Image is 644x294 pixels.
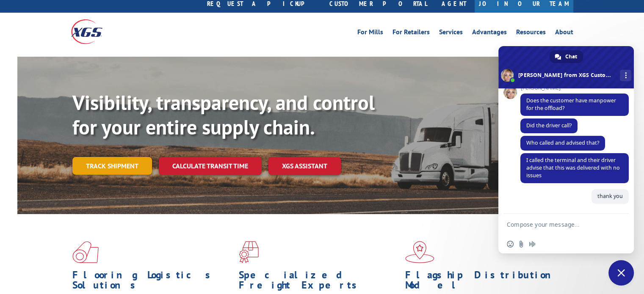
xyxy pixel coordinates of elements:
span: Audio message [529,241,536,247]
a: For Mills [357,29,383,38]
span: Did the driver call? [526,122,572,129]
span: Does the customer have manpower for the offload? [526,97,616,112]
a: Calculate transit time [159,157,262,175]
span: Send a file [518,241,525,247]
b: Visibility, transparency, and control for your entire supply chain. [72,89,375,140]
div: More channels [620,70,631,81]
a: Services [439,29,463,38]
div: Close chat [608,260,634,286]
img: xgs-icon-total-supply-chain-intelligence-red [72,241,99,263]
a: About [555,29,573,38]
img: xgs-icon-focused-on-flooring-red [239,241,259,263]
a: XGS ASSISTANT [268,157,341,175]
a: Advantages [472,29,507,38]
span: Insert an emoji [507,241,514,247]
span: Who called and advised that? [526,139,599,146]
a: Track shipment [72,157,152,175]
textarea: Compose your message... [507,221,607,228]
div: Chat [550,50,583,63]
a: For Retailers [392,29,430,38]
a: Resources [516,29,546,38]
span: I called the terminal and their driver advise that this was delivered with no issues [526,157,620,179]
span: Chat [565,50,577,63]
span: thank you [597,192,623,200]
img: xgs-icon-flagship-distribution-model-red [405,241,434,263]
